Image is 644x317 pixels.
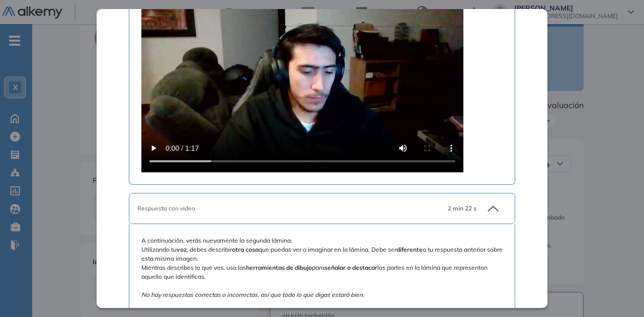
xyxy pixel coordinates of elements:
[448,204,476,213] span: 2 min 22 s
[137,204,440,213] div: Respuesta con video
[325,264,377,271] b: señalar o destacar
[396,246,423,253] b: diferente
[246,264,312,271] b: herramientas de dibujo
[141,291,364,298] i: No hay respuestas correctas o incorrectas, así que todo lo que digas estará bien.
[232,246,259,253] b: otra cosa
[177,246,187,253] b: voz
